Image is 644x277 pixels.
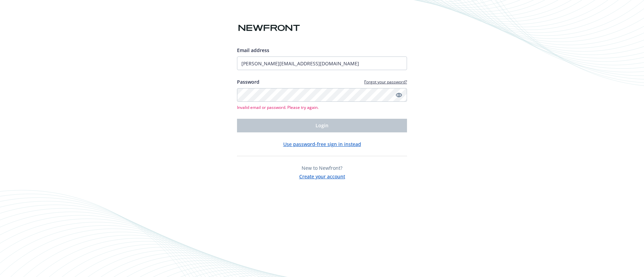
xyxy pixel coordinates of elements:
a: Show password [395,91,403,99]
input: Enter your password [237,88,407,102]
label: Password [237,78,259,85]
span: Invalid email or password. Please try again. [237,104,407,110]
a: Forgot your password? [364,79,407,85]
input: Enter your email [237,56,407,70]
span: New to Newfront? [302,165,342,171]
button: Use password-free sign in instead [283,141,361,148]
button: Create your account [299,172,345,180]
span: Email address [237,47,269,53]
img: Newfront logo [237,22,301,34]
button: Login [237,119,407,132]
span: Login [316,122,328,129]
